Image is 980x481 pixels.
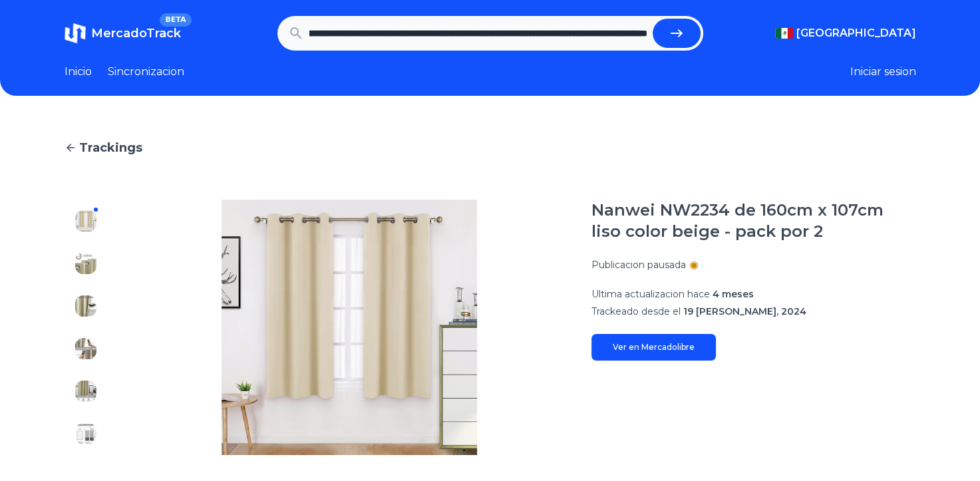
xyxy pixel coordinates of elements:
a: Inicio [65,64,92,80]
img: Nanwei NW2234 de 160cm x 107cm liso color beige - pack por 2 [134,200,565,455]
a: Ver en Mercadolibre [591,334,716,361]
span: Trackings [79,138,142,157]
span: 19 [PERSON_NAME], 2024 [683,305,806,317]
span: MercadoTrack [91,26,181,41]
span: 4 meses [713,288,754,300]
img: Nanwei NW2234 de 160cm x 107cm liso color beige - pack por 2 [75,381,96,402]
a: MercadoTrackBETA [65,23,181,44]
img: Nanwei NW2234 de 160cm x 107cm liso color beige - pack por 2 [75,295,96,317]
button: Iniciar sesion [850,64,916,80]
span: [GEOGRAPHIC_DATA] [796,25,916,41]
img: Nanwei NW2234 de 160cm x 107cm liso color beige - pack por 2 [75,210,96,232]
button: [GEOGRAPHIC_DATA] [775,25,916,41]
span: Trackeado desde el [591,305,681,317]
span: BETA [160,13,191,27]
img: Nanwei NW2234 de 160cm x 107cm liso color beige - pack por 2 [75,338,96,359]
a: Trackings [65,138,916,157]
a: Sincronizacion [108,64,184,80]
img: Nanwei NW2234 de 160cm x 107cm liso color beige - pack por 2 [75,253,96,274]
img: Mexico [775,28,794,39]
p: Publicacion pausada [591,258,686,271]
span: Ultima actualizacion hace [591,288,710,300]
img: MercadoTrack [65,23,86,44]
h1: Nanwei NW2234 de 160cm x 107cm liso color beige - pack por 2 [591,200,916,242]
img: Nanwei NW2234 de 160cm x 107cm liso color beige - pack por 2 [75,423,96,444]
